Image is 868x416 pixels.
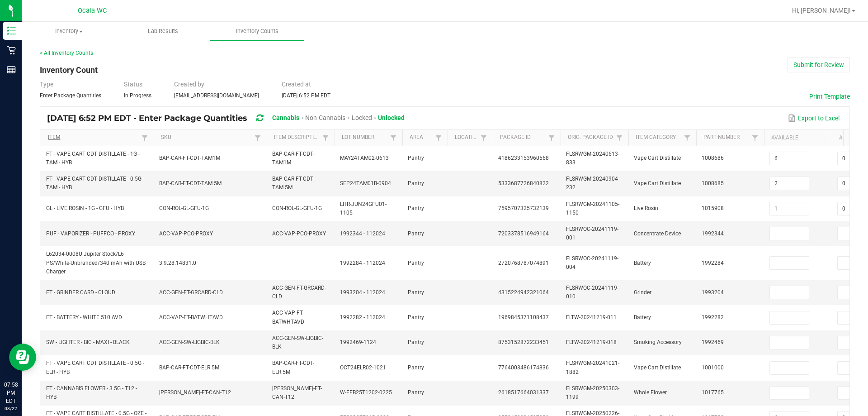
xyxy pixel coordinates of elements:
span: Vape Cart Distillate [634,180,681,186]
inline-svg: Retail [7,46,16,55]
span: 1992469 [702,339,724,345]
span: FT - BATTERY - WHITE 510 AVD [46,314,122,320]
span: Vape Cart Distillate [634,155,681,161]
span: 4186233153960568 [498,155,549,161]
span: 1992282 - 112024 [340,314,385,320]
span: Inventory [22,27,115,35]
p: 08/22 [4,405,18,412]
span: Concentrate Device [634,230,681,237]
span: Grinder [634,289,651,296]
inline-svg: Inventory [7,26,16,35]
a: Lot NumberSortable [342,134,387,141]
span: ACC-VAP-FT-BATWHTAVD [272,310,304,325]
span: Vape Cart Distillate [634,364,681,371]
span: FT - VAPE CART CDT DISTILLATE - 0.5G - TAM - HYB [46,176,144,191]
span: Pantry [408,314,424,320]
span: W-FEB25T1202-0225 [340,389,392,396]
a: Orig. Package IdSortable [568,134,613,141]
span: FLSRWOC-20241119-004 [566,255,618,270]
span: Ocala WC [78,7,107,14]
span: ACC-VAP-FT-BATWHTAVD [159,314,223,320]
span: ACC-GEN-SW-LIGBIC-BLK [272,335,323,350]
span: 1992282 [702,314,724,320]
a: Item CategorySortable [636,134,681,141]
span: Live Rosin [634,205,658,211]
span: Pantry [408,389,424,396]
span: FLTW-20241219-018 [566,339,617,345]
span: BAP-CAR-FT-CDT-TAM.5M [272,176,314,191]
span: L62034-0008U Jupiter Stock/L6 PS/White-Unbranded/340 mAh with USB Charger [46,251,146,274]
a: Lab Results [116,22,210,41]
span: LHR-JUN24GFU01-1105 [340,201,387,216]
span: 7595707325732139 [498,205,549,211]
span: FLTW-20241219-011 [566,314,617,320]
span: Enter Package Quantities [40,92,101,99]
span: SEP24TAM01B-0904 [340,180,391,186]
span: Created at [282,81,311,88]
span: 1993204 [702,289,724,296]
a: LocationSortable [455,134,478,141]
span: MAY24TAM02-0613 [340,155,389,161]
span: FLSRWGM-20241021-1882 [566,360,619,375]
span: BAP-CAR-FT-CDT-TAM1M [159,155,220,161]
span: Pantry [408,180,424,186]
span: 7764003486174836 [498,364,549,371]
a: < All Inventory Counts [40,50,93,56]
span: ACC-GEN-FT-GRCARD-CLD [159,289,223,296]
a: SKUSortable [161,134,252,141]
span: Whole Flower [634,389,667,396]
button: Print Template [809,92,850,101]
a: Filter [139,132,150,143]
span: GL - LIVE ROSIN - 1G - GFU - HYB [46,205,124,211]
a: Filter [750,132,760,143]
a: Filter [682,132,693,143]
a: Inventory [22,22,116,41]
span: 1008686 [702,155,724,161]
span: Inventory Count [40,65,98,75]
span: Pantry [408,260,424,266]
span: Cannabis [272,114,299,121]
span: Non-Cannabis [305,114,345,121]
span: Pantry [408,364,424,371]
span: [EMAIL_ADDRESS][DOMAIN_NAME] [174,92,259,99]
span: Type [40,81,53,88]
iframe: Resource center [9,344,36,371]
inline-svg: Reports [7,65,16,74]
span: 1993204 - 112024 [340,289,385,296]
p: 07:58 PM EDT [4,381,18,405]
span: Created by [174,81,204,88]
span: Pantry [408,339,424,345]
span: 7203378516949164 [498,230,549,237]
a: AreaSortable [410,134,433,141]
div: [DATE] 6:52 PM EDT - Enter Package Quantities [47,110,411,127]
span: 8753152872233451 [498,339,549,345]
span: 1001000 [702,364,724,371]
span: 1992344 - 112024 [340,230,385,237]
span: OCT24ELR02-1021 [340,364,386,371]
a: Item DescriptionSortable [274,134,320,141]
span: 1992284 [702,260,724,266]
span: 5333687726840822 [498,180,549,186]
span: Pantry [408,205,424,211]
a: Filter [433,132,444,143]
span: Lab Results [136,27,190,35]
span: BAP-CAR-FT-CDT-TAM1M [272,151,314,166]
span: FT - VAPE CART CDT DISTILLATE - 1G - TAM - HYB [46,151,140,166]
span: [PERSON_NAME]-FT-CAN-T12 [159,389,231,396]
span: In Progress [124,92,151,99]
span: SW - LIGHTER - BIC - MAXI - BLACK [46,339,130,345]
span: FLSRWOC-20241119-010 [566,285,618,300]
span: Pantry [408,230,424,237]
th: Available [764,130,832,146]
span: 4315224942321064 [498,289,549,296]
span: Unlocked [378,114,405,121]
span: [PERSON_NAME]-FT-CAN-T12 [272,385,322,400]
span: FT - VAPE CART CDT DISTILLATE - 0.5G - ELR - HYB [46,360,144,375]
span: 3.9.28.14831.0 [159,260,196,266]
span: BAP-CAR-FT-CDT-TAM.5M [159,180,222,186]
span: FLSRWGM-20250303-1199 [566,385,619,400]
span: Locked [352,114,372,121]
a: ItemSortable [48,134,139,141]
span: 1992284 - 112024 [340,260,385,266]
span: Hi, [PERSON_NAME]! [792,7,851,14]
